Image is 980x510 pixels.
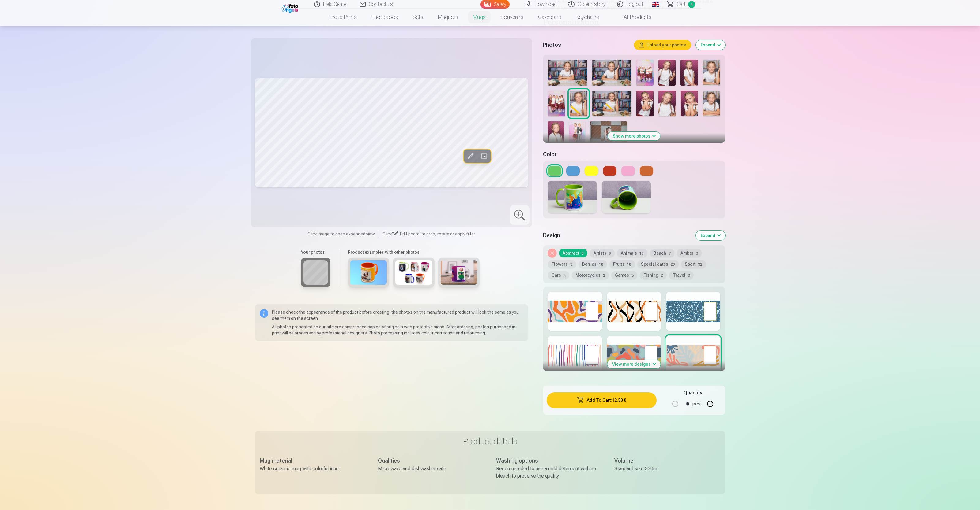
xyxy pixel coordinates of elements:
[570,262,572,267] span: 3
[345,249,482,255] h6: Product examples with other photos
[692,397,702,411] div: pcs.
[684,389,702,397] h5: Quantity
[548,271,569,279] button: Cars4
[696,40,725,50] button: Expand
[378,465,484,472] div: Microwave and dishwasher safe
[378,456,484,465] div: Qualities
[272,324,523,336] p: All photos presented on our site are compressed copies of originals with protective signs. After ...
[260,456,366,465] div: Mug material
[590,249,615,257] button: Artists9
[493,9,531,26] a: Souvenirs
[617,249,647,257] button: Animals18
[606,9,659,26] a: All products
[631,273,634,278] span: 3
[582,251,584,256] span: 8
[650,249,674,257] button: Beach7
[260,436,720,447] h3: Product details
[272,309,523,321] p: Please check the appearance of the product before ordering, the photos on the manufactured produc...
[420,231,421,236] span: "
[698,262,702,267] span: 32
[421,231,475,236] span: to crop, rotate or apply filter
[696,231,725,240] button: Expand
[548,260,576,268] button: Flowers3
[669,271,694,279] button: Travel3
[543,231,691,240] h5: Design
[572,271,609,279] button: Motorcycles2
[681,260,706,268] button: Sport32
[392,231,394,236] span: "
[637,260,679,268] button: Special dates29
[301,249,330,255] h6: Your photos
[405,9,431,26] a: Sets
[400,231,420,236] span: Edit photo
[543,150,725,159] h5: Color
[669,251,671,256] span: 7
[559,249,587,257] button: Abstract8
[281,2,300,13] img: /fa2
[260,465,366,472] div: White ceramic mug with colorful inner
[364,9,405,26] a: Photobook
[696,251,698,256] span: 3
[640,271,667,279] button: Fishing2
[307,231,375,237] span: Click image to open expanded view
[431,9,466,26] a: Magnets
[321,9,364,26] a: Photo prints
[611,271,637,279] button: Games3
[607,360,661,368] button: View more designs
[547,392,657,408] button: Add To Cart:12,50 €
[688,1,695,8] span: 4
[466,9,493,26] a: Mugs
[609,260,635,268] button: Fruits10
[543,41,629,49] h5: Photos
[614,456,720,465] div: Volume
[568,9,606,26] a: Keychains
[608,132,660,140] button: Show more photos
[579,260,607,268] button: Berries10
[603,273,605,278] span: 2
[531,9,568,26] a: Calendars
[677,249,702,257] button: Amber3
[609,251,611,256] span: 9
[677,1,686,8] span: Сart
[383,231,392,236] span: Click
[634,40,691,50] button: Upload your photos
[496,465,602,480] div: Recommended to use a mild detergent with no bleach to preserve the quality
[614,465,720,472] div: Standard size 330ml
[688,273,690,278] span: 3
[496,456,602,465] div: Washing options
[661,273,663,278] span: 2
[563,273,566,278] span: 4
[599,262,603,267] span: 10
[671,262,675,267] span: 29
[627,262,631,267] span: 10
[639,251,644,256] span: 18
